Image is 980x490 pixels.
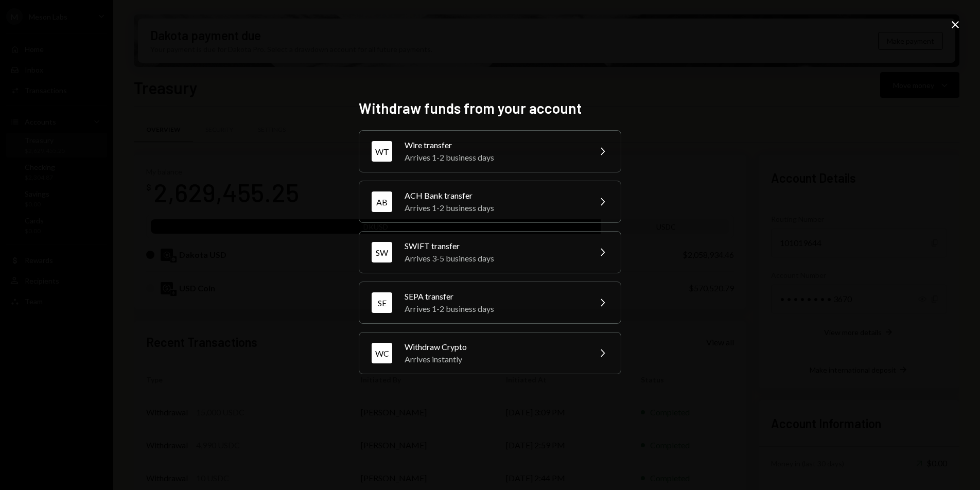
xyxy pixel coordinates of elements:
div: SWIFT transfer [405,240,584,252]
div: SW [372,242,392,262]
button: WCWithdraw CryptoArrives instantly [359,332,621,374]
button: SESEPA transferArrives 1-2 business days [359,282,621,324]
div: Wire transfer [405,139,584,151]
button: SWSWIFT transferArrives 3-5 business days [359,231,621,273]
div: Withdraw Crypto [405,341,584,353]
div: Arrives 1-2 business days [405,202,584,214]
div: Arrives 1-2 business days [405,303,584,315]
div: Arrives 1-2 business days [405,151,584,164]
div: ACH Bank transfer [405,189,584,202]
div: WC [372,343,392,363]
div: WT [372,141,392,162]
div: Arrives instantly [405,353,584,365]
div: Arrives 3-5 business days [405,252,584,265]
div: SE [372,292,392,313]
div: AB [372,191,392,212]
div: SEPA transfer [405,290,584,303]
button: WTWire transferArrives 1-2 business days [359,130,621,172]
h2: Withdraw funds from your account [359,98,621,118]
button: ABACH Bank transferArrives 1-2 business days [359,181,621,223]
